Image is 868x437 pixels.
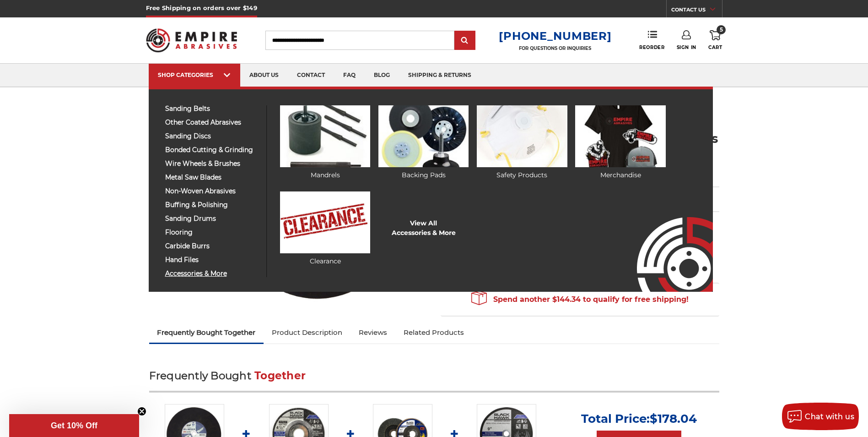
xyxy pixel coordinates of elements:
[165,147,260,153] span: bonded cutting & grinding
[395,322,472,343] a: Related Products
[165,270,260,277] span: accessories & more
[350,322,395,343] a: Reviews
[639,30,664,50] a: Reorder
[165,133,260,140] span: sanding discs
[158,71,231,78] div: SHOP CATEGORIES
[620,190,713,292] img: Empire Abrasives Logo Image
[149,322,264,343] a: Frequently Bought Together
[165,105,260,112] span: sanding belts
[477,105,567,180] a: Safety Products
[499,29,611,43] a: [PHONE_NUMBER]
[708,44,722,50] span: Cart
[165,160,260,167] span: wire wheels & brushes
[399,64,480,87] a: shipping & returns
[334,64,365,87] a: faq
[51,421,97,430] span: Get 10% Off
[264,322,350,343] a: Product Description
[677,44,696,50] span: Sign In
[165,119,260,126] span: other coated abrasives
[378,105,469,180] a: Backing Pads
[782,403,859,430] button: Chat with us
[280,191,370,253] img: Clearance
[575,105,665,167] img: Merchandise
[365,64,399,87] a: blog
[165,257,260,263] span: hand files
[288,64,334,87] a: contact
[146,22,237,58] img: Empire Abrasives
[280,191,370,266] a: Clearance
[137,407,146,416] button: Close teaser
[378,105,469,167] img: Backing Pads
[254,369,306,382] span: Together
[499,45,611,51] p: FOR QUESTIONS OR INQUIRIES
[149,369,251,382] span: Frequently Bought
[456,32,474,50] input: Submit
[671,5,722,17] a: CONTACT US
[717,25,726,34] span: 5
[165,202,260,208] span: buffing & polishing
[575,105,665,180] a: Merchandise
[9,414,139,437] div: Get 10% OffClose teaser
[165,188,260,195] span: non-woven abrasives
[477,105,567,167] img: Safety Products
[240,64,288,87] a: about us
[280,105,370,167] img: Mandrels
[165,174,260,181] span: metal saw blades
[581,411,697,426] p: Total Price:
[650,411,697,426] span: $178.04
[392,218,456,238] a: View AllAccessories & More
[639,44,664,50] span: Reorder
[165,215,260,222] span: sanding drums
[280,105,370,180] a: Mandrels
[708,30,722,50] a: 5 Cart
[471,295,689,304] span: Spend another $144.34 to qualify for free shipping!
[165,229,260,236] span: flooring
[165,243,260,250] span: carbide burrs
[805,412,854,421] span: Chat with us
